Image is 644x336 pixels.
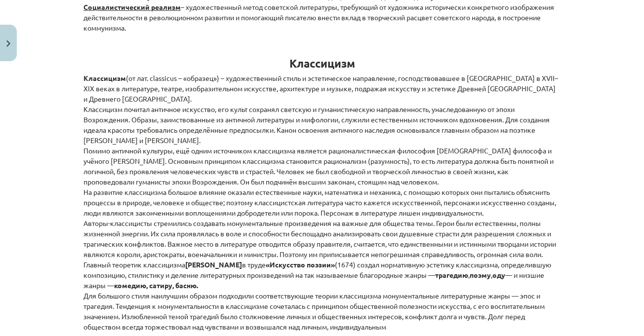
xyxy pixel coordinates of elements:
[468,270,470,279] font: ,
[83,146,554,186] font: Помимо античной культуры, ещё одним источником классицизма является рационалистическая философия ...
[470,270,491,279] font: поэму
[83,74,558,103] font: (от лат. classicus – «образец») – художественный стиль и эстетическое направление, господствовавш...
[83,291,545,331] font: Для большого стиля наилучшим образом подходили соответствующие теории классицизма монументальные ...
[185,260,242,269] font: [PERSON_NAME]
[6,40,10,47] img: icon-close-lesson-0947bae3869378f0d4975bcd49f059093ad1ed9edebbc8119c70593378902aed.svg
[435,270,468,279] font: трагедию
[83,2,554,32] font: – художественный метод советской литературы, требующий от художника исторически конкретного изобр...
[491,270,492,279] font: ,
[83,187,556,217] font: На развитие классицизма большое влияние оказали естественные науки, математика и механика, с помо...
[114,281,198,290] font: комедию, сатиру, басню.
[266,260,335,269] font: «Искусство поэзии»
[289,56,355,71] font: Классицизм
[83,74,126,82] font: Классицизм
[83,2,181,11] font: Социалистический реализм
[83,260,185,269] font: Главный теоретик классицизма
[83,219,556,259] font: Авторы-классицисты стремились создавать монументальные произведения на важные для общества темы. ...
[83,105,550,145] font: Классицизм почитал античное искусство, его культ сохранял светскую и гуманистическую направленнос...
[492,270,505,279] font: оду
[242,260,266,269] font: в труде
